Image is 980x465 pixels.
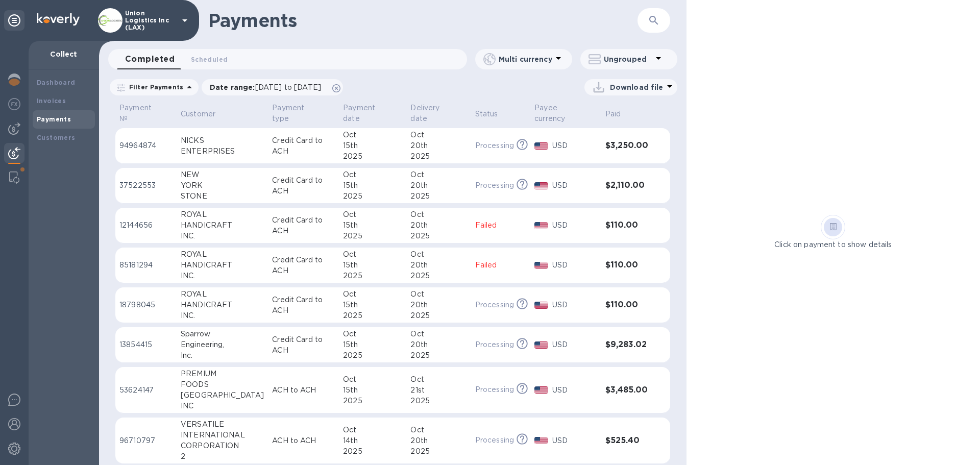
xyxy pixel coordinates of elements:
p: USD [552,140,597,151]
img: USD [534,302,548,309]
div: ENTERPRISES [181,146,264,157]
div: 20th [410,220,467,231]
p: Processing [475,140,514,151]
div: Date range:[DATE] to [DATE] [202,79,343,95]
div: 20th [410,435,467,446]
p: Download file [610,82,664,92]
div: Oct [343,249,402,260]
div: Engineering, [181,339,264,350]
h3: $110.00 [605,221,650,230]
div: Oct [410,374,467,385]
div: 2025 [343,396,402,406]
span: Completed [125,52,175,66]
span: Delivery date [410,103,467,124]
p: Credit Card to ACH [272,175,335,197]
div: VERSATILE [181,419,264,430]
div: HANDICRAFT [181,300,264,310]
p: USD [552,180,597,191]
div: STONE [181,191,264,202]
div: 2025 [410,396,467,406]
div: 20th [410,180,467,191]
div: 2025 [410,446,467,457]
div: Oct [343,209,402,220]
p: 13854415 [119,339,173,350]
p: Processing [475,435,514,446]
p: Status [475,109,498,119]
p: Processing [475,180,514,191]
b: Payments [37,115,71,123]
div: 2025 [343,271,402,281]
div: 15th [343,339,402,350]
div: Oct [343,374,402,385]
div: Oct [410,425,467,435]
p: 85181294 [119,260,173,271]
p: USD [552,260,597,271]
span: Payment type [272,103,335,124]
div: Oct [343,329,402,339]
img: Foreign exchange [8,98,20,110]
div: 2025 [410,151,467,162]
div: 15th [343,300,402,310]
div: INC [181,401,264,411]
img: USD [534,262,548,269]
p: 94964874 [119,140,173,151]
h3: $525.40 [605,436,650,446]
div: Oct [410,329,467,339]
div: ROYAL [181,249,264,260]
span: Payment № [119,103,173,124]
div: HANDICRAFT [181,220,264,231]
div: 20th [410,260,467,271]
p: USD [552,300,597,310]
div: NEW [181,169,264,180]
p: USD [552,339,597,350]
div: ROYAL [181,209,264,220]
p: Payment type [272,103,322,124]
p: Credit Card to ACH [272,215,335,236]
div: 14th [343,435,402,446]
div: Oct [343,130,402,140]
p: ACH to ACH [272,435,335,446]
p: Ungrouped [604,54,652,64]
div: Oct [410,169,467,180]
div: 20th [410,300,467,310]
div: 2025 [343,191,402,202]
div: 2 [181,451,264,462]
div: INTERNATIONAL [181,430,264,440]
div: Oct [343,289,402,300]
h3: $3,250.00 [605,141,650,151]
div: INC. [181,271,264,281]
div: 15th [343,140,402,151]
p: Processing [475,300,514,310]
h3: $110.00 [605,300,650,310]
div: 2025 [410,310,467,321]
p: USD [552,220,597,231]
div: 15th [343,260,402,271]
div: INC. [181,310,264,321]
p: Collect [37,49,91,59]
span: Payee currency [534,103,597,124]
div: Oct [343,169,402,180]
p: Credit Card to ACH [272,255,335,276]
p: Union Logistics Inc (LAX) [125,10,176,31]
div: INC. [181,231,264,241]
div: HANDICRAFT [181,260,264,271]
p: Paid [605,109,621,119]
h3: $3,485.00 [605,385,650,395]
img: USD [534,182,548,189]
div: 2025 [343,310,402,321]
b: Customers [37,134,76,141]
p: Payment date [343,103,389,124]
p: Filter Payments [125,83,183,91]
h3: $9,283.02 [605,340,650,350]
p: USD [552,435,597,446]
div: 2025 [343,151,402,162]
h3: $2,110.00 [605,181,650,190]
img: USD [534,386,548,394]
p: 53624147 [119,385,173,396]
img: USD [534,142,548,150]
div: 15th [343,385,402,396]
p: Credit Card to ACH [272,334,335,356]
div: Oct [410,289,467,300]
div: NICKS [181,135,264,146]
div: Unpin categories [4,10,24,31]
